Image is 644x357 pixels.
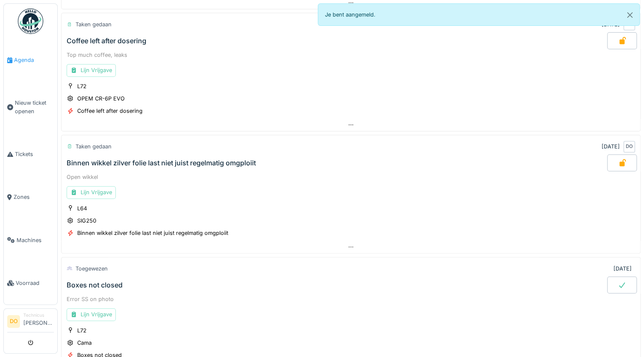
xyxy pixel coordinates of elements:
div: Coffee left after dosering [77,107,143,115]
span: Voorraad [16,279,54,287]
button: Close [620,4,639,26]
div: Je bent aangemeld. [318,3,640,26]
div: Lijn Vrijgave [67,64,116,76]
div: Lijn Vrijgave [67,186,116,198]
div: Lijn Vrijgave [67,308,116,321]
li: [PERSON_NAME] [23,312,54,330]
a: Voorraad [4,262,57,304]
a: Tickets [4,133,57,176]
div: Toegewezen [76,265,108,273]
div: Open wikkel [67,173,635,181]
div: OPEM CR-6P EVO [77,95,125,103]
div: Binnen wikkel zilver folie last niet juist regelmatig omgploiit [67,159,256,167]
span: Nieuw ticket openen [15,99,54,115]
a: Zones [4,176,57,218]
a: DO Technicus[PERSON_NAME] [7,312,54,332]
span: Agenda [14,56,54,64]
div: Technicus [23,312,54,318]
div: Coffee left after dosering [67,37,146,45]
span: Zones [14,193,54,201]
li: DO [7,315,20,328]
div: L72 [77,326,87,335]
a: Machines [4,219,57,262]
div: SIG250 [77,217,96,225]
div: [DATE] [602,142,620,151]
div: Top much coffee, leaks [67,51,635,59]
div: DO [623,141,635,153]
div: [DATE] [613,265,632,273]
div: Taken gedaan [76,20,112,28]
div: Binnen wikkel zilver folie last niet juist regelmatig omgploiit [77,229,228,237]
div: Boxes not closed [67,281,123,289]
span: Machines [17,236,54,244]
div: Taken gedaan [76,142,112,151]
div: Cama [77,339,92,347]
span: Tickets [15,150,54,158]
div: L72 [77,82,87,90]
div: Error SS on photo [67,295,635,303]
div: L64 [77,204,87,212]
a: Agenda [4,39,57,81]
img: Badge_color-CXgf-gQk.svg [18,8,43,34]
a: Nieuw ticket openen [4,81,57,133]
